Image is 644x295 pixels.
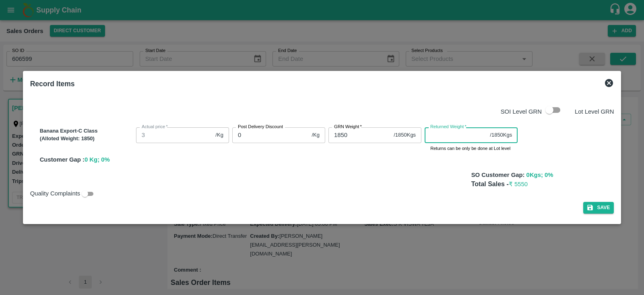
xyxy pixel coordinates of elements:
span: Quality Complaints [30,189,80,198]
span: /Kg [215,131,223,139]
b: Record Items [30,80,75,88]
span: / 1850 Kgs [394,131,416,139]
span: 0 Kg; 0 % [85,156,110,163]
p: Returns can be only be done at Lot level [430,145,512,152]
label: Actual price [142,124,168,130]
b: Total Sales - [471,181,528,187]
input: 0.0 [136,127,213,143]
span: ₹ 5550 [509,181,528,187]
span: / 1850 Kgs [490,131,512,139]
label: GRN Weight [334,124,362,130]
p: (Alloted Weight: 1850 ) [40,135,133,143]
span: 0 Kgs; 0 % [526,172,553,178]
label: Post Delivery Discount [238,124,283,130]
p: Banana Export-C Class [40,127,133,135]
input: 0.0 [232,127,309,143]
p: Lot Level GRN [575,107,614,116]
button: Save [583,202,614,214]
p: SOI Level GRN [501,107,542,116]
b: SO Customer Gap: [471,172,525,178]
label: Returned Weight [430,124,466,130]
span: Customer Gap : [40,156,85,163]
span: /Kg [312,131,320,139]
